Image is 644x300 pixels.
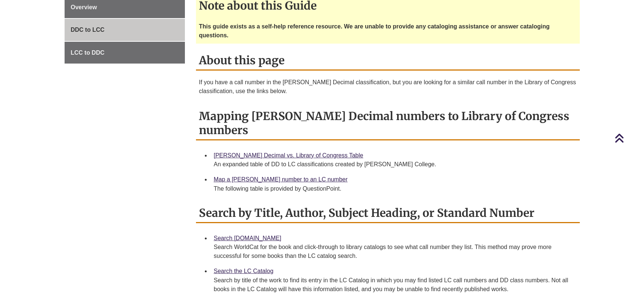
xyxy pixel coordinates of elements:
a: Search [DOMAIN_NAME] [214,235,281,241]
h2: Mapping [PERSON_NAME] Decimal numbers to Library of Congress numbers [196,107,580,140]
div: Search by title of the work to find its entry in the LC Catalog in which you may find listed LC c... [214,276,574,294]
a: DDC to LCC [65,19,185,41]
a: LCC to DDC [65,42,185,64]
div: An expanded table of DD to LC classifications created by [PERSON_NAME] College. [214,160,574,169]
p: If you have a call number in the [PERSON_NAME] Decimal classification, but you are looking for a ... [199,78,577,96]
span: LCC to DDC [71,50,105,56]
a: [PERSON_NAME] Decimal vs. Library of Congress Table [214,152,363,158]
span: Overview [71,4,97,10]
h2: Search by Title, Author, Subject Heading, or Standard Number [196,204,580,223]
div: Search WorldCat for the book and click-through to library catalogs to see what call number they l... [214,243,574,260]
span: DDC to LCC [71,27,105,33]
a: Search the LC Catalog [214,268,273,274]
a: Back to Top [614,133,642,143]
a: Map a [PERSON_NAME] number to an LC number [214,176,348,183]
strong: This guide exists as a self-help reference resource. We are unable to provide any cataloging assi... [199,23,550,38]
div: The following table is provided by QuestionPoint. [214,184,574,193]
h2: About this page [196,51,580,71]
